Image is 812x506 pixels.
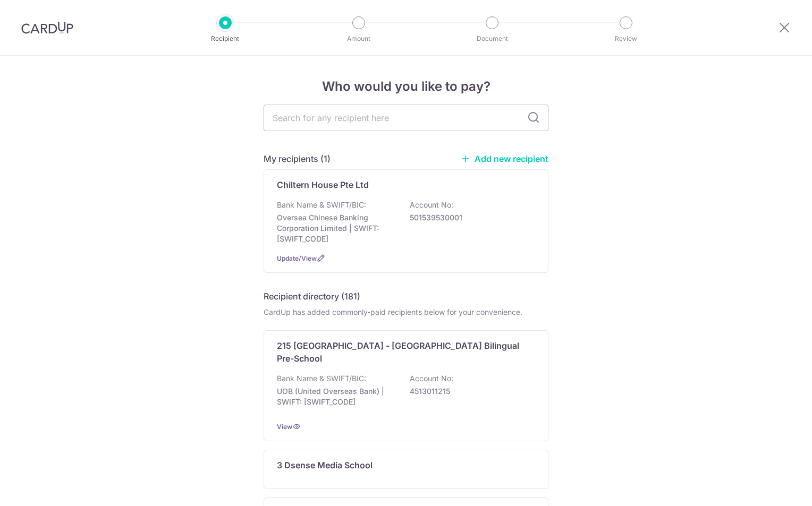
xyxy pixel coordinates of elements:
p: 4513011215 [410,386,529,397]
img: CardUp [21,21,73,34]
p: 215 [GEOGRAPHIC_DATA] - [GEOGRAPHIC_DATA] Bilingual Pre-School [277,339,522,365]
h4: Who would you like to pay? [264,77,548,96]
a: Add new recipient [461,153,548,164]
p: Account No: [410,200,453,210]
a: View [277,423,292,431]
iframe: Opens a widget where you can find more information [743,474,801,501]
p: Chiltern House Pte Ltd [277,178,369,191]
p: UOB (United Overseas Bank) | SWIFT: [SWIFT_CODE] [277,386,396,407]
p: Bank Name & SWIFT/BIC: [277,200,366,210]
h5: My recipients (1) [264,152,331,165]
p: Oversea Chinese Banking Corporation Limited | SWIFT: [SWIFT_CODE] [277,212,396,244]
a: Update/View [277,254,317,262]
p: Bank Name & SWIFT/BIC: [277,373,366,384]
input: Search for any recipient here [264,105,548,131]
div: CardUp has added commonly-paid recipients below for your convenience. [264,307,548,318]
p: 501539530001 [410,212,529,223]
p: Amount [319,33,398,44]
h5: Recipient directory (181) [264,290,360,303]
p: Review [587,33,665,44]
p: Account No: [410,373,453,384]
p: Recipient [186,33,265,44]
p: Document [453,33,531,44]
p: 3 Dsense Media School [277,459,373,471]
